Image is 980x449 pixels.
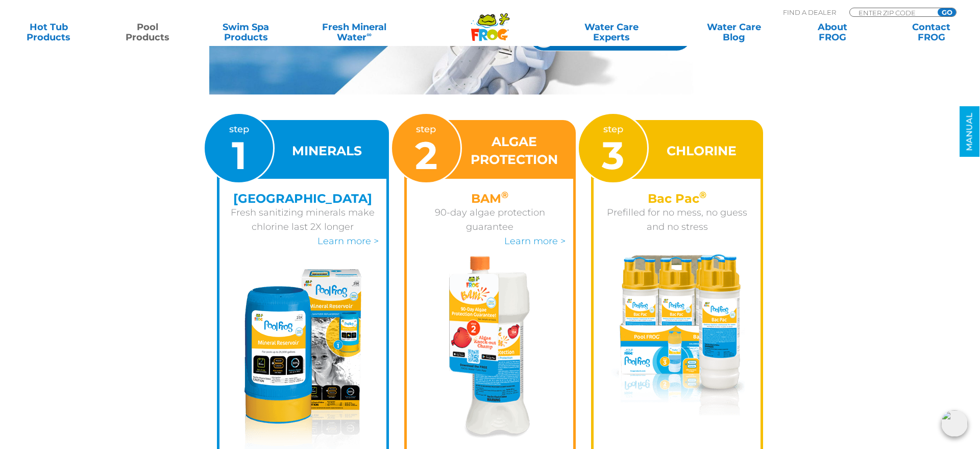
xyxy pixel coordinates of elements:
h3: MINERALS [292,142,362,160]
a: Hot TubProducts [10,22,87,42]
sup: ∞ [366,30,372,38]
span: 2 [415,132,437,179]
sup: ® [501,190,508,201]
a: Swim SpaProducts [208,22,284,42]
p: 90-day algae protection guarantee [414,205,566,234]
a: AboutFROG [794,22,871,42]
a: ContactFROG [893,22,970,42]
img: pool-frog-5400-step-3 [609,254,745,416]
img: flippin-frog-xl-step-2-algae [449,256,530,438]
a: Water CareExperts [549,22,673,42]
h4: BAM [414,192,566,205]
span: 3 [602,132,624,179]
span: 1 [232,132,247,179]
a: MANUAL [960,107,979,157]
p: Find A Dealer [783,8,836,17]
a: Learn more > [317,235,379,247]
input: GO [938,8,956,16]
h4: Bac Pac [601,192,753,205]
a: PoolProducts [109,22,185,42]
h3: ALGAE PROTECTION [468,133,561,169]
a: Fresh MineralWater∞ [306,22,402,42]
p: step [415,122,437,175]
a: Water CareBlog [696,22,772,42]
p: step [602,122,624,175]
a: Learn more > [504,235,566,247]
p: Fresh sanitizing minerals make chlorine last 2X longer [227,205,379,234]
img: openIcon [941,410,968,437]
sup: ® [699,190,706,201]
p: Prefilled for no mess, no guess and no stress [601,205,753,234]
h4: [GEOGRAPHIC_DATA] [227,192,379,205]
h3: CHLORINE [667,142,737,160]
input: Zip Code Form [857,8,926,17]
p: step [229,122,249,175]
